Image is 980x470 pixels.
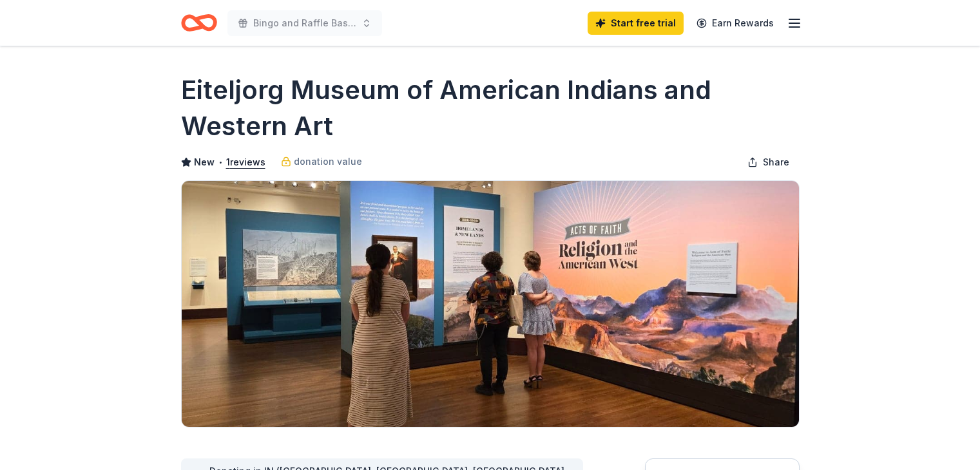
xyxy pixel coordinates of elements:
[181,8,217,38] a: Home
[194,155,215,170] span: New
[737,149,800,175] button: Share
[689,12,782,35] a: Earn Rewards
[281,154,362,169] a: donation value
[226,155,265,170] button: 1reviews
[588,12,684,35] a: Start free trial
[763,155,789,170] span: Share
[253,15,356,31] span: Bingo and Raffle Basket
[181,72,800,144] h1: Eiteljorg Museum of American Indians and Western Art
[218,157,222,167] span: •
[227,10,382,36] button: Bingo and Raffle Basket
[182,181,799,427] img: Image for Eiteljorg Museum of American Indians and Western Art
[294,154,362,169] span: donation value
